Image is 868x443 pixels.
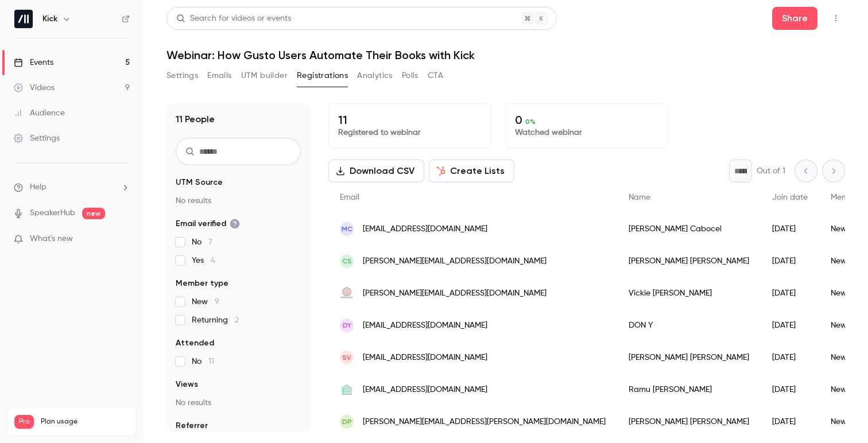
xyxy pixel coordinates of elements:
span: Help [30,181,46,193]
button: Emails [207,67,231,85]
div: Audience [14,107,65,119]
span: Join date [772,193,808,201]
div: Events [14,57,53,68]
p: Out of 1 [757,165,785,177]
span: Member type [176,278,228,289]
div: Settings [14,133,60,144]
button: Analytics [357,67,393,85]
span: Attended [176,337,214,349]
div: [PERSON_NAME] [PERSON_NAME] [617,245,761,277]
span: Returning [192,314,239,326]
span: [EMAIL_ADDRESS][DOMAIN_NAME] [363,223,487,235]
span: 9 [215,298,219,306]
p: Watched webinar [515,127,658,138]
button: Polls [402,67,418,85]
span: [EMAIL_ADDRESS][DOMAIN_NAME] [363,384,487,396]
span: 7 [208,238,212,246]
span: [EMAIL_ADDRESS][DOMAIN_NAME] [363,352,487,364]
span: CS [342,256,352,266]
span: 0 % [525,118,536,126]
span: What's new [30,233,73,245]
span: Email verified [176,218,240,230]
div: [DATE] [761,245,819,277]
button: CTA [428,67,443,85]
div: [DATE] [761,406,819,438]
span: DP [342,417,352,427]
span: [PERSON_NAME][EMAIL_ADDRESS][DOMAIN_NAME] [363,255,547,267]
p: Registered to webinar [338,127,482,138]
li: help-dropdown-opener [14,181,130,193]
h1: Webinar: How Gusto Users Automate Their Books with Kick [166,48,845,62]
div: [DATE] [761,213,819,245]
span: Referrer [176,420,208,432]
span: Name [629,193,650,201]
span: 11 [208,357,214,366]
span: SV [342,352,351,363]
div: [DATE] [761,277,819,309]
h1: 11 People [176,112,215,126]
span: [PERSON_NAME][EMAIL_ADDRESS][PERSON_NAME][DOMAIN_NAME] [363,416,606,428]
div: [PERSON_NAME] Cabocel [617,213,761,245]
span: Plan usage [41,417,129,426]
span: No [192,236,212,248]
span: new [82,208,105,219]
div: [DATE] [761,309,819,341]
span: UTM Source [176,177,223,188]
p: 0 [515,113,658,127]
span: Yes [192,255,215,266]
span: Email [340,193,359,201]
button: Download CSV [328,160,424,182]
span: [PERSON_NAME][EMAIL_ADDRESS][DOMAIN_NAME] [363,287,547,300]
div: [PERSON_NAME] [PERSON_NAME] [617,406,761,438]
img: luxemauiproperties.com [340,383,354,397]
div: [DATE] [761,374,819,406]
div: Videos [14,82,55,94]
img: Kick [14,10,33,28]
h6: Kick [42,13,57,25]
span: 2 [235,316,239,324]
button: Settings [166,67,198,85]
div: Search for videos or events [176,13,291,25]
p: 11 [338,113,482,127]
div: Vickie [PERSON_NAME] [617,277,761,309]
button: Create Lists [429,160,514,182]
img: myvirtualgal.com [340,286,354,300]
div: DON Y [617,309,761,341]
a: SpeakerHub [30,207,75,219]
span: [EMAIL_ADDRESS][DOMAIN_NAME] [363,320,487,332]
span: No [192,356,214,367]
div: [PERSON_NAME] [PERSON_NAME] [617,341,761,374]
div: Ramu [PERSON_NAME] [617,374,761,406]
button: UTM builder [241,67,288,85]
p: No results [176,397,301,409]
p: No results [176,195,301,207]
div: [DATE] [761,341,819,374]
button: Registrations [297,67,348,85]
span: Pro [14,415,34,429]
span: New [192,296,219,308]
span: 4 [211,257,215,265]
button: Share [772,7,817,30]
span: Views [176,379,198,390]
span: MC [342,224,352,234]
span: DY [343,320,351,331]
